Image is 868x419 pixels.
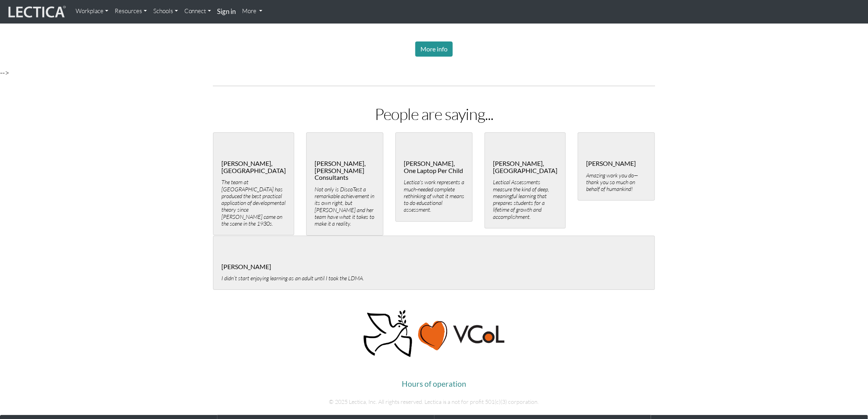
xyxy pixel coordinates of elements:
p: I didn’t start enjoying learning as an adult until I took the LDMA. [221,275,647,281]
img: Peace, love, VCoL [361,309,507,358]
h5: [PERSON_NAME], One Laptop Per Child [404,160,464,174]
p: © 2025 Lectica, Inc. All rights reserved. Lectica is a not for profit 501(c)(3) corporation. [213,397,655,407]
a: More [239,3,266,19]
a: Resources [111,3,150,19]
h5: [PERSON_NAME], [GEOGRAPHIC_DATA] [493,160,557,174]
p: The team at [GEOGRAPHIC_DATA] has produced the best practical application of developmental theory... [221,179,286,227]
p: Lectica's work represents a much-needed complete rethinking of what it means to do educational as... [404,179,464,213]
a: Hours of operation [402,379,466,388]
h5: [PERSON_NAME] [221,263,647,270]
a: Connect [181,3,214,19]
h5: [PERSON_NAME], [GEOGRAPHIC_DATA] [221,160,286,174]
h5: [PERSON_NAME] [586,160,647,167]
a: Schools [150,3,181,19]
a: Sign in [214,3,239,20]
p: Amazing work you do—thank you so much on behalf of humankind! [586,172,647,193]
h5: [PERSON_NAME], [PERSON_NAME] Consultants [315,160,375,181]
a: More info [415,41,453,57]
p: Not only is DiscoTest a remarkable achievement in its own right, but [PERSON_NAME] and her team h... [315,186,375,227]
h1: People are saying... [213,105,655,123]
a: Workplace [72,3,111,19]
img: lecticalive [6,4,66,20]
strong: Sign in [217,7,236,16]
p: Lectical Assessments measure the kind of deep, meaningful learning that prepares students for a l... [493,179,557,220]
